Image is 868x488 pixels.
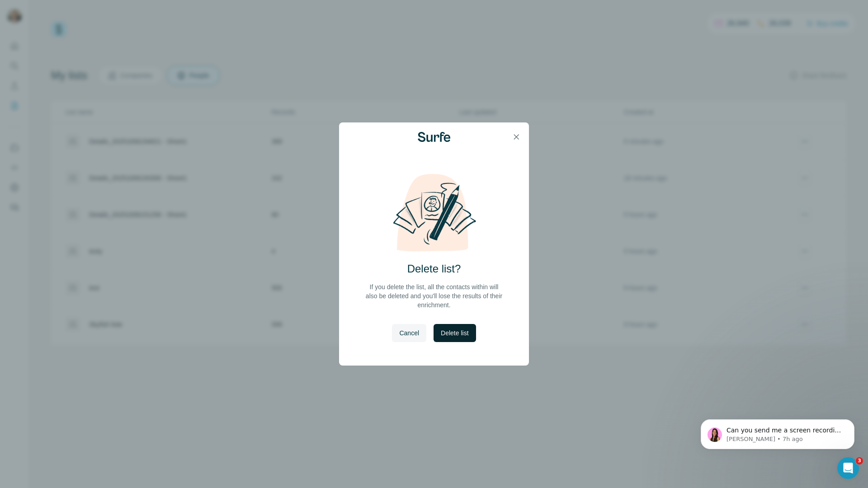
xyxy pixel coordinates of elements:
[392,324,426,342] button: Cancel
[418,132,450,142] img: Surfe Logo
[407,262,461,276] h2: Delete list?
[837,457,859,479] iframe: Intercom live chat
[383,173,485,253] img: delete-list
[687,400,868,464] iframe: Intercom notifications message
[434,324,476,342] button: Delete list
[39,26,156,70] span: Can you send me a screen recording using this tool if this persists? This is for us to analyse yo...
[39,35,156,43] p: Message from Aurélie, sent 7h ago
[399,328,419,338] span: Cancel
[856,457,863,465] span: 3
[441,328,468,338] span: Delete list
[364,282,504,310] p: If you delete the list, all the contacts within will also be deleted and you'll lose the results ...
